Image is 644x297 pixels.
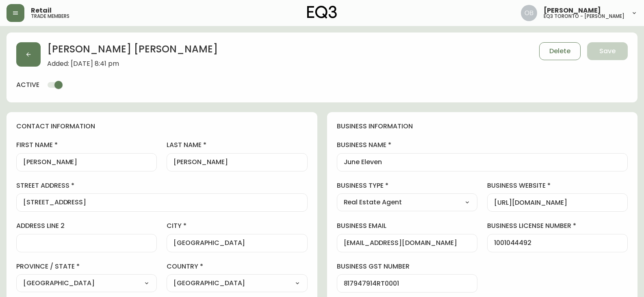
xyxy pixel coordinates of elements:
[16,262,157,271] label: province / state
[47,60,218,67] span: Added: [DATE] 8:41 pm
[544,7,601,14] span: [PERSON_NAME]
[167,221,307,230] label: city
[544,14,624,19] h5: eq3 toronto - [PERSON_NAME]
[167,262,307,271] label: country
[16,141,157,150] label: first name
[487,181,628,190] label: business website
[16,80,39,89] h4: active
[539,42,581,60] button: Delete
[16,221,157,230] label: address line 2
[307,6,337,19] img: logo
[549,47,570,56] span: Delete
[31,14,69,19] h5: trade members
[337,181,477,190] label: business type
[494,199,621,206] input: https://www.designshop.com
[487,221,628,230] label: business license number
[16,181,308,190] label: street address
[337,122,628,131] h4: business information
[16,122,308,131] h4: contact information
[337,221,477,230] label: business email
[337,141,628,150] label: business name
[47,42,218,60] h2: [PERSON_NAME] [PERSON_NAME]
[31,7,52,14] span: Retail
[337,262,477,271] label: business gst number
[167,141,307,150] label: last name
[521,5,537,21] img: 8e0065c524da89c5c924d5ed86cfe468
